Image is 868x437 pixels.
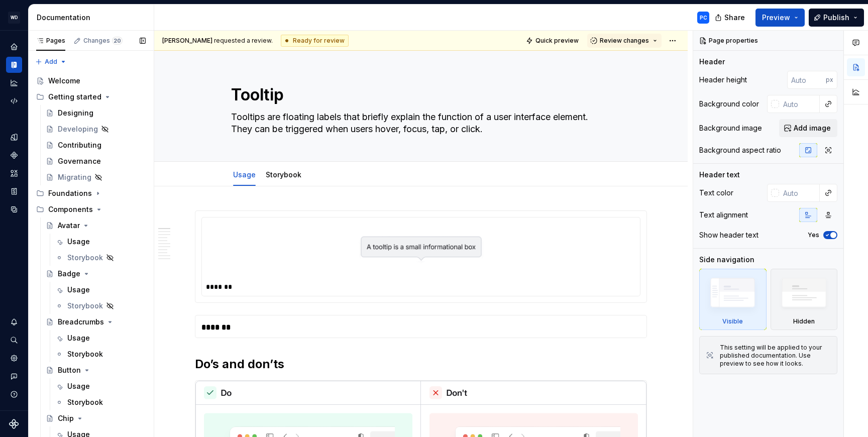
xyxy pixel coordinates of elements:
div: Text color [699,188,733,198]
span: Share [724,13,745,23]
div: Pages [36,37,65,45]
button: Contact support [6,368,22,384]
div: Usage [67,285,90,295]
div: Contributing [58,140,101,150]
a: Design tokens [6,129,22,145]
button: Quick preview [523,34,583,48]
a: Breadcrumbs [42,314,150,330]
div: Storybook [67,253,103,263]
button: Add image [779,119,837,137]
div: Storybook [67,349,103,359]
div: Header height [699,75,747,85]
div: Usage [67,237,90,247]
button: Preview [755,9,805,27]
div: Show header text [699,230,758,240]
a: Usage [51,330,150,346]
span: requested a review. [162,37,273,45]
div: Developing [58,124,98,134]
a: Button [42,362,150,378]
div: Background aspect ratio [699,145,781,155]
div: Chip [58,413,74,423]
div: Components [48,204,93,214]
textarea: Tooltip [229,83,609,107]
span: Review changes [600,37,649,45]
a: Chip [42,410,150,426]
span: Add image [794,123,831,133]
input: Auto [779,95,820,113]
div: Storybook [262,164,305,185]
div: Governance [58,156,101,166]
span: Preview [762,13,790,23]
a: Usage [51,234,150,250]
button: Share [710,9,751,27]
div: Search ⌘K [6,332,22,348]
div: Welcome [48,76,80,86]
div: Badge [58,269,80,279]
a: Storybook [51,250,150,266]
div: Storybook [67,397,103,407]
a: Analytics [6,75,22,91]
a: Usage [51,282,150,298]
div: Components [6,147,22,163]
a: Developing [42,121,150,137]
div: Getting started [32,89,150,105]
a: Data sources [6,201,22,217]
input: Auto [779,184,820,202]
h2: Do’s and don’ts [195,356,647,372]
a: Assets [6,165,22,181]
div: Ready for review [281,35,349,47]
a: Contributing [42,137,150,153]
div: Side navigation [699,255,754,265]
div: Button [58,365,81,375]
a: Usage [51,378,150,394]
span: Quick preview [535,37,579,45]
a: Designing [42,105,150,121]
span: [PERSON_NAME] [162,37,212,44]
button: Add [32,55,70,69]
button: WD [2,7,26,28]
svg: Supernova Logo [9,419,19,429]
div: Visible [722,317,743,325]
div: Hidden [793,317,815,325]
a: Governance [42,153,150,169]
a: Storybook [51,394,150,410]
a: Avatar [42,217,150,234]
div: Components [32,201,150,217]
div: Breadcrumbs [58,317,104,327]
a: Documentation [6,57,22,73]
a: Migrating [42,169,150,185]
a: Badge [42,266,150,282]
button: Publish [809,9,864,27]
a: Welcome [32,73,150,89]
span: Add [45,58,57,66]
div: Avatar [58,221,80,231]
div: Migrating [58,172,91,182]
div: Foundations [32,185,150,201]
a: Code automation [6,93,22,109]
div: Visible [699,269,767,330]
div: This setting will be applied to your published documentation. Use preview to see how it looks. [720,344,831,368]
div: Changes [83,37,123,45]
a: Settings [6,350,22,366]
button: Review changes [587,34,662,48]
div: Usage [67,381,90,391]
textarea: Tooltips are floating labels that briefly explain the function of a user interface element. They ... [229,109,609,137]
p: px [826,76,833,84]
div: Storybook stories [6,183,22,199]
div: Storybook [67,301,103,311]
div: Getting started [48,92,101,102]
div: PC [700,14,707,22]
div: Hidden [771,269,838,330]
div: Documentation [37,13,150,23]
input: Auto [787,71,826,89]
button: Notifications [6,314,22,330]
span: 20 [112,37,123,45]
div: Header text [699,170,740,180]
